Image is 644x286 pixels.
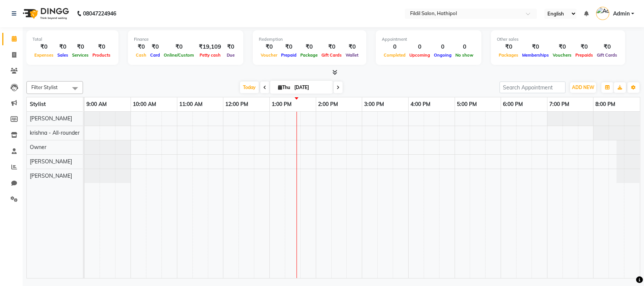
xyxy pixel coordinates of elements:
[32,36,112,43] div: Total
[131,99,158,110] a: 10:00 AM
[497,36,619,43] div: Other sales
[520,43,551,51] div: ₹0
[259,43,279,51] div: ₹0
[407,52,432,58] span: Upcoming
[320,43,344,51] div: ₹0
[551,43,573,51] div: ₹0
[595,52,619,58] span: Gift Cards
[344,43,360,51] div: ₹0
[196,43,224,51] div: ₹19,109
[30,115,72,122] span: [PERSON_NAME]
[162,43,196,51] div: ₹0
[259,52,279,58] span: Voucher
[55,43,70,51] div: ₹0
[500,81,566,93] input: Search Appointment
[453,52,475,58] span: No show
[455,99,479,110] a: 5:00 PM
[292,82,330,93] input: 2025-09-04
[19,3,71,24] img: logo
[31,84,58,90] span: Filter Stylist
[570,82,596,93] button: ADD NEW
[276,85,292,90] span: Thu
[382,43,407,51] div: 0
[279,43,298,51] div: ₹0
[30,129,80,136] span: krishna - All-rounder
[279,52,298,58] span: Prepaid
[70,43,91,51] div: ₹0
[30,172,72,179] span: [PERSON_NAME]
[55,52,70,58] span: Sales
[91,52,112,58] span: Products
[177,99,204,110] a: 11:00 AM
[270,99,294,110] a: 1:00 PM
[432,43,453,51] div: 0
[134,36,237,43] div: Finance
[573,43,595,51] div: ₹0
[409,99,432,110] a: 4:00 PM
[593,99,617,110] a: 8:00 PM
[30,158,72,165] span: [PERSON_NAME]
[551,52,573,58] span: Vouchers
[134,52,148,58] span: Cash
[344,52,360,58] span: Wallet
[298,52,320,58] span: Package
[432,52,453,58] span: Ongoing
[148,43,162,51] div: ₹0
[547,99,571,110] a: 7:00 PM
[91,43,112,51] div: ₹0
[595,43,619,51] div: ₹0
[259,36,360,43] div: Redemption
[134,43,148,51] div: ₹0
[382,36,475,43] div: Appointment
[572,85,594,90] span: ADD NEW
[407,43,432,51] div: 0
[362,99,386,110] a: 3:00 PM
[596,7,609,20] img: Admin
[497,52,520,58] span: Packages
[223,99,250,110] a: 12:00 PM
[30,144,46,151] span: Owner
[520,52,551,58] span: Memberships
[198,52,223,58] span: Petty cash
[225,52,237,58] span: Due
[298,43,320,51] div: ₹0
[162,52,196,58] span: Online/Custom
[32,52,55,58] span: Expenses
[382,52,407,58] span: Completed
[85,99,109,110] a: 9:00 AM
[573,52,595,58] span: Prepaids
[224,43,237,51] div: ₹0
[497,43,520,51] div: ₹0
[453,43,475,51] div: 0
[30,101,46,108] span: Stylist
[70,52,91,58] span: Services
[320,52,344,58] span: Gift Cards
[148,52,162,58] span: Card
[316,99,340,110] a: 2:00 PM
[32,43,55,51] div: ₹0
[501,99,525,110] a: 6:00 PM
[240,81,259,93] span: Today
[83,3,116,24] b: 08047224946
[613,10,630,18] span: Admin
